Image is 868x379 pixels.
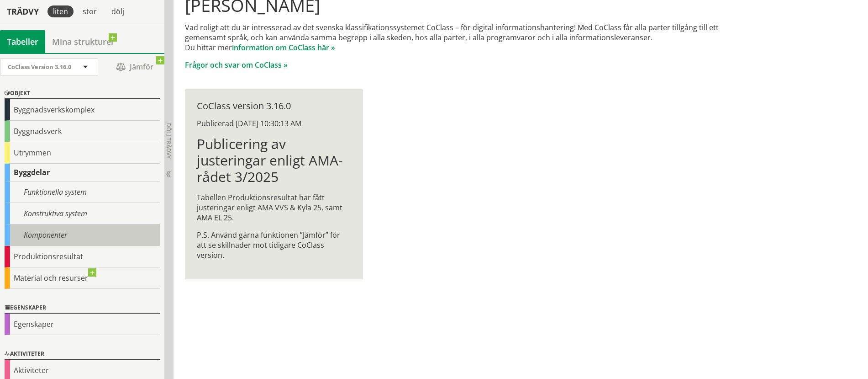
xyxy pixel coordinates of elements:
div: Trädvy [2,6,44,16]
div: Egenskaper [5,314,160,335]
div: Egenskaper [5,303,160,314]
span: Jämför [107,59,162,75]
div: Funktionella system [5,181,160,203]
div: Objekt [5,88,160,99]
span: Dölj trädvy [165,123,173,159]
div: Aktiviteter [5,349,160,360]
div: Konstruktiva system [5,203,160,224]
p: P.S. Använd gärna funktionen ”Jämför” för att se skillnader mot tidigare CoClass version. [197,230,351,260]
h1: Publicering av justeringar enligt AMA-rådet 3/2025 [197,136,351,185]
a: Mina strukturer [45,30,121,53]
div: Byggnadsverkskomplex [5,99,160,121]
div: Byggdelar [5,164,160,181]
div: CoClass version 3.16.0 [197,101,351,111]
div: Publicerad [DATE] 10:30:13 AM [197,118,351,128]
div: Komponenter [5,224,160,246]
span: CoClass Version 3.16.0 [8,63,71,71]
div: liten [47,5,74,17]
div: Utrymmen [5,142,160,164]
div: Produktionsresultat [5,246,160,267]
div: Material och resurser [5,267,160,289]
div: dölj [106,5,130,17]
p: Vad roligt att du är intresserad av det svenska klassifikationssystemet CoClass – för digital inf... [185,22,746,53]
a: information om CoClass här » [232,43,335,53]
div: stor [77,5,102,17]
div: Byggnadsverk [5,121,160,142]
p: Tabellen Produktionsresultat har fått justeringar enligt AMA VVS & Kyla 25, samt AMA EL 25. [197,192,351,223]
a: Frågor och svar om CoClass » [185,60,288,70]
